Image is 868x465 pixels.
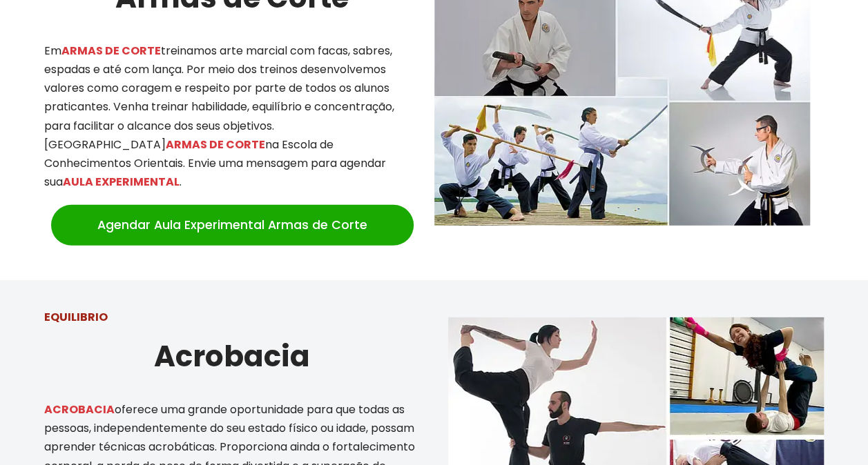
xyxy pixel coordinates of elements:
mark: ARMAS DE CORTE [166,137,265,152]
p: Em treinamos arte marcial com facas, sabres, espadas e até com lança. Por meio dos treinos desenv... [44,41,421,192]
a: Agendar Aula Experimental Armas de Corte [51,205,414,245]
strong: EQUILIBRIO [44,309,108,325]
strong: Acrobacia [154,336,310,377]
mark: AULA EXPERIMENTAL [63,174,180,190]
mark: ACROBACIA [44,402,115,417]
mark: ARMAS DE CORTE [61,43,161,59]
